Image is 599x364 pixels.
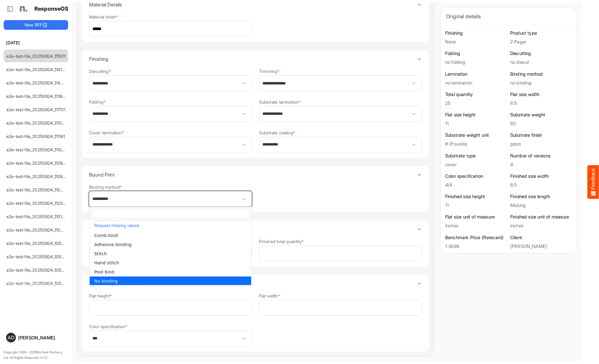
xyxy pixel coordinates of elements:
[510,153,572,159] h6: Number of versions
[89,281,417,286] h4: Optional Specifications
[445,50,507,57] h6: Folding
[89,100,106,104] label: Folding
[6,67,67,72] a: e2e-test-file_20250924_114134
[6,281,69,286] a: e2e-test-file_20250924_105226
[18,335,66,340] div: [PERSON_NAME]
[94,251,107,256] span: Stitch
[6,267,68,273] a: e2e-test-file_20250924_105318
[6,241,68,246] a: e2e-test-file_20250924_105914
[89,50,422,68] summary: Toggle content
[445,173,507,179] h6: Color specification
[89,69,111,74] label: Diecutting
[6,174,68,179] a: e2e-test-file_20250924_110646
[445,121,507,126] h5: 11
[445,182,507,187] h5: 4/4
[259,69,279,74] label: Trimming
[445,30,507,36] h6: Finishing
[445,39,507,44] h5: None
[6,134,65,139] a: e2e-test-file_20250924_111141
[89,220,422,238] summary: Toggle content
[445,194,507,200] h6: Finished size height
[445,153,507,159] h6: Substrate type
[259,100,301,104] label: Substrate lamination
[6,120,67,125] a: e2e-test-file_20250924_111359
[510,39,572,44] h5: 2 Pager
[587,165,599,199] button: Feedback
[8,335,14,340] span: AD
[94,260,119,265] span: Hand stitch
[6,201,68,206] a: e2e-test-file_20250924_110305
[445,132,507,138] h6: Substrate weight unit
[510,162,572,167] h5: 4
[89,56,417,62] h4: Finishing
[510,60,572,65] h5: no diecut
[94,233,118,238] span: Comb bind
[510,80,572,85] h5: no binding
[259,294,280,298] label: Flat width
[6,80,68,85] a: e2e-test-file_20250924_114020
[445,71,507,77] h6: Lamination
[6,94,67,99] a: e2e-test-file_20250924_113916
[510,91,572,98] h6: Flat size width
[510,235,572,241] h6: Client
[6,160,68,166] a: e2e-test-file_20250924_110803
[93,221,248,229] button: Request missing values
[445,80,507,85] h5: no lamination
[445,141,507,146] h5: # (Pounds)
[6,254,69,259] a: e2e-test-file_20250924_105529
[510,30,572,36] h6: Product type
[510,194,572,200] h6: Finished size length
[510,112,572,118] h6: Substrate weight
[510,132,572,138] h6: Substrate finish
[89,207,251,285] div: dropdownlist
[510,121,572,126] h5: 80
[6,187,68,192] a: e2e-test-file_20250924_110422
[92,209,249,218] input: dropdownlistfilter
[89,324,127,329] label: Color specification
[89,130,124,135] label: Cover lamination
[17,3,29,15] img: Northell
[4,350,68,360] p: Copyright 2004 - 2025 Northell Partners Ltd. All Rights Reserved. v 1.1.0
[89,226,417,232] h4: Order Details
[510,182,572,187] h5: 8.5
[510,50,572,57] h6: Diecutting
[510,214,572,220] h6: Finished size unit of measure
[445,214,507,220] h6: Flat size unit of measure
[34,6,69,12] h1: ResponseOS
[89,15,118,19] label: Material finish
[445,203,507,208] h5: 11
[259,239,304,244] label: Finished total quantity
[445,223,507,228] h5: inches
[4,39,68,46] h6: [DATE]
[445,60,507,65] h5: no folding
[4,20,68,30] button: New RFP
[510,223,572,228] h5: inches
[445,101,507,106] h5: 25
[89,166,422,184] summary: Toggle content
[510,101,572,106] h5: 8.5
[510,244,572,249] h5: [PERSON_NAME]
[94,270,114,274] span: Post bind
[445,162,507,167] h5: cover
[89,275,422,292] summary: Toggle content
[94,279,118,283] span: No binding
[445,112,507,118] h6: Flat size height
[445,235,507,241] h6: Benchmark Price (Ratecard)
[94,242,132,247] span: Adhesive binding
[445,244,507,249] h5: 1.3696
[6,53,66,59] a: e2e-test-file_20250924_115011
[89,2,417,7] h4: Material Details
[89,239,130,244] label: Number of versions
[510,71,572,77] h6: Binding method
[510,173,572,179] h6: Finished size width
[259,130,295,135] label: Substrate coating
[446,12,571,21] div: Original details
[445,91,507,98] h6: Total quantity
[6,107,66,112] a: e2e-test-file_20250924_111701
[89,185,122,189] label: Binding method
[510,141,572,146] h5: gloss
[510,203,572,208] h5: Missing
[6,227,68,232] a: e2e-test-file_20250924_110035
[6,214,67,219] a: e2e-test-file_20250924_110146
[89,172,417,177] h4: Bound Print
